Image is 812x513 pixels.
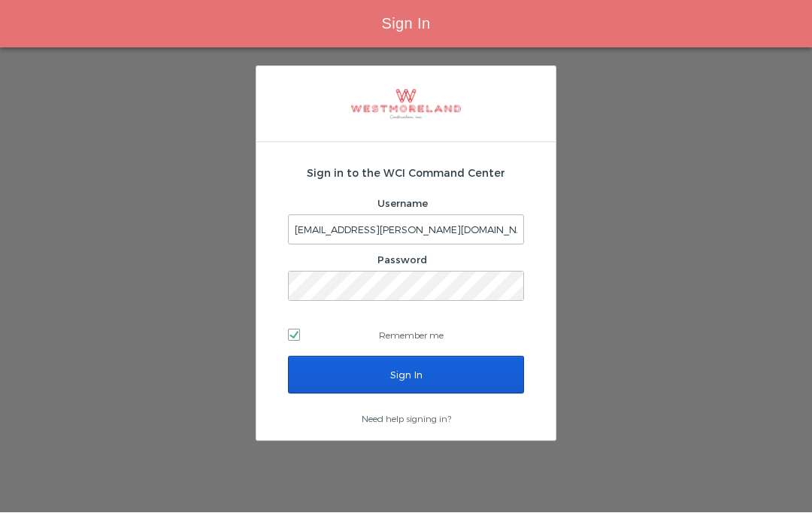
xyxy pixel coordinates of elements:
label: Username [377,198,428,210]
span: Sign In [381,16,430,32]
h2: Sign in to the WCI Command Center [288,165,524,181]
input: Sign In [288,357,524,394]
label: Remember me [288,324,524,347]
a: Need help signing in? [362,414,451,424]
label: Password [377,254,427,266]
